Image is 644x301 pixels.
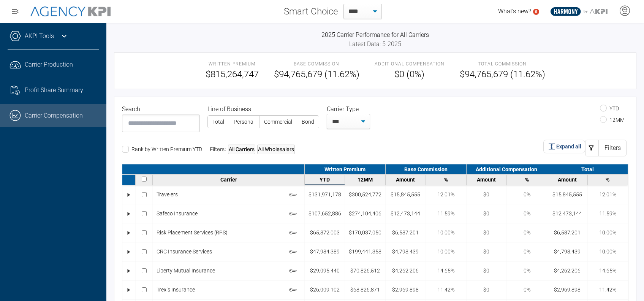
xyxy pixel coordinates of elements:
[207,105,319,114] legend: Line of Business
[284,5,338,18] span: Smart Choice
[122,105,143,114] label: Search
[543,140,585,153] button: Expand all
[157,286,195,294] a: Trexis Insurance
[467,164,547,174] div: Additional Compensation
[437,210,454,218] div: 11.59%
[556,143,581,151] span: Expand all
[155,177,302,183] div: Carrier
[257,145,295,154] div: All Wholesalers
[600,117,625,123] label: 12MM
[114,30,636,40] h3: 2025 Carrier Performance for All Carriers
[498,8,531,15] span: What's new?
[157,267,215,275] a: Liberty Mutual Insurance
[524,248,530,256] div: 0%
[157,229,228,237] a: Risk Placement Services (RPS)
[289,267,301,275] span: Core carrier
[460,61,545,67] span: Total Commission
[289,248,301,256] span: Core carrier
[547,164,628,174] div: Total
[157,191,178,199] a: Travelers
[289,191,301,199] span: Core carrier
[122,146,202,152] label: Rank by Written Premium YTD
[228,145,255,154] div: All Carriers
[274,67,359,81] span: $94,765,679 (11.62%)
[483,210,489,218] div: $0
[598,140,627,156] div: Filters
[310,267,340,275] div: $29,095,440
[554,267,581,275] div: $4,262,206
[307,177,343,183] div: YTD
[274,61,359,67] span: Base Commission
[590,177,626,183] div: %
[599,248,616,256] div: 10.00%
[533,9,539,15] a: 5
[30,6,111,16] img: AgencyKPI
[327,105,362,114] label: Carrier Type
[599,229,616,237] div: 10.00%
[554,248,581,256] div: $4,798,439
[289,286,301,294] span: Core carrier
[349,229,381,237] div: $170,037,050
[483,191,489,199] div: $0
[25,60,73,69] span: Carrier Production
[126,264,132,277] div: •
[599,286,616,294] div: 11.42%
[554,229,581,237] div: $6,587,201
[391,210,420,218] div: $12,473,144
[208,116,229,128] label: Total
[126,207,132,220] div: •
[483,267,489,275] div: $0
[460,67,545,81] span: $94,765,679 (11.62%)
[549,177,585,183] div: Amount
[289,210,301,218] span: Core carrier
[126,226,132,239] div: •
[524,191,530,199] div: 0%
[392,267,419,275] div: $4,262,206
[437,191,454,199] div: 12.01%
[310,248,340,256] div: $47,984,389
[349,191,381,199] div: $300,524,772
[126,188,132,201] div: •
[305,164,386,174] div: Written Premium
[157,248,212,256] a: CRC Insurance Services
[437,267,454,275] div: 14.65%
[309,210,341,218] div: $107,652,886
[297,116,319,128] label: Bond
[524,210,530,218] div: 0%
[310,286,340,294] div: $26,009,102
[437,248,454,256] div: 10.00%
[599,267,616,275] div: 14.65%
[483,248,489,256] div: $0
[388,177,424,183] div: Amount
[600,105,619,111] label: YTD
[524,286,530,294] div: 0%
[126,245,132,258] div: •
[483,229,489,237] div: $0
[210,145,295,154] div: Filters:
[229,116,259,128] label: Personal
[599,191,616,199] div: 12.01%
[206,67,259,81] span: $815,264,747
[349,40,401,48] span: Latest Data: 5-2025
[392,229,419,237] div: $6,587,201
[437,229,454,237] div: 10.00%
[25,32,54,41] a: AKPI Tools
[25,86,83,95] span: Profit Share Summary
[157,210,198,218] a: Safeco Insurance
[309,191,341,199] div: $131,971,178
[437,286,454,294] div: 11.42%
[350,267,380,275] div: $70,826,512
[126,283,132,296] div: •
[350,286,380,294] div: $68,826,871
[375,61,445,67] span: Additional Compensation
[509,177,545,183] div: %
[310,229,340,237] div: $65,872,003
[468,177,505,183] div: Amount
[392,248,419,256] div: $4,798,439
[524,267,530,275] div: 0%
[428,177,464,183] div: %
[375,67,445,81] span: $0 (0%)
[349,210,381,218] div: $274,104,406
[524,229,530,237] div: 0%
[206,61,259,67] span: Written Premium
